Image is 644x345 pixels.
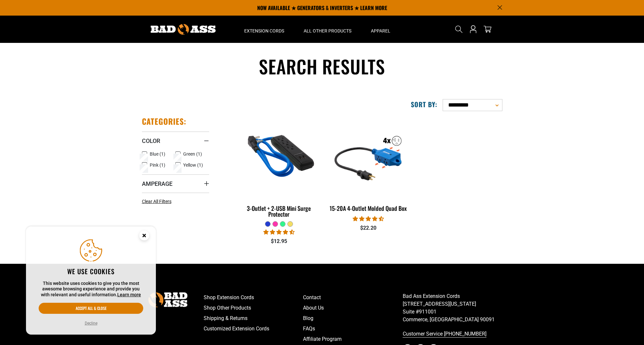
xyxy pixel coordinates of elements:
[353,216,384,222] span: 4.47 stars
[403,329,502,339] a: Customer Service [PHONE_NUMBER]
[303,303,403,313] a: About Us
[371,28,390,34] span: Apparel
[303,313,403,324] a: Blog
[142,132,209,150] summary: Color
[183,163,203,167] span: Yellow (1)
[303,324,403,334] a: FAQs
[204,313,303,324] a: Shipping & Returns
[39,303,143,314] button: Accept all & close
[151,24,216,35] img: Bad Ass Extension Cords
[204,324,303,334] a: Customized Extension Cords
[411,100,437,109] label: Sort by:
[39,281,143,298] p: This website uses cookies to give you the most awesome browsing experience and provide you with r...
[142,55,502,78] h1: Search results
[239,237,319,245] div: $12.95
[328,205,408,211] div: 15-20A 4-Outlet Molded Quad Box
[234,16,294,43] summary: Extension Cords
[142,137,160,145] span: Color
[39,267,143,275] h2: We use cookies
[148,292,187,307] img: Bad Ass Extension Cords
[183,152,202,156] span: Green (1)
[304,28,351,34] span: All Other Products
[294,16,361,43] summary: All Other Products
[142,199,171,204] span: Clear All Filters
[150,152,165,156] span: Blue (1)
[83,320,99,326] button: Decline
[403,292,502,324] p: Bad Ass Extension Cords [STREET_ADDRESS][US_STATE] Suite #911001 Commerce, [GEOGRAPHIC_DATA] 90091
[239,116,319,221] a: blue 3-Outlet + 2-USB Mini Surge Protector
[303,292,403,303] a: Contact
[204,303,303,313] a: Shop Other Products
[303,334,403,344] a: Affiliate Program
[327,120,409,194] img: 15-20A 4-Outlet Molded Quad Box
[117,292,141,297] a: Learn more
[150,163,165,167] span: Pink (1)
[328,224,408,232] div: $22.20
[239,205,319,217] div: 3-Outlet + 2-USB Mini Surge Protector
[244,28,284,34] span: Extension Cords
[142,198,174,205] a: Clear All Filters
[142,174,209,193] summary: Amperage
[328,116,408,215] a: 15-20A 4-Outlet Molded Quad Box 15-20A 4-Outlet Molded Quad Box
[204,292,303,303] a: Shop Extension Cords
[263,229,295,235] span: 4.36 stars
[26,226,156,335] aside: Cookie Consent
[142,180,172,187] span: Amperage
[142,116,187,126] h2: Categories:
[361,16,400,43] summary: Apparel
[238,120,320,194] img: blue
[454,24,464,34] summary: Search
